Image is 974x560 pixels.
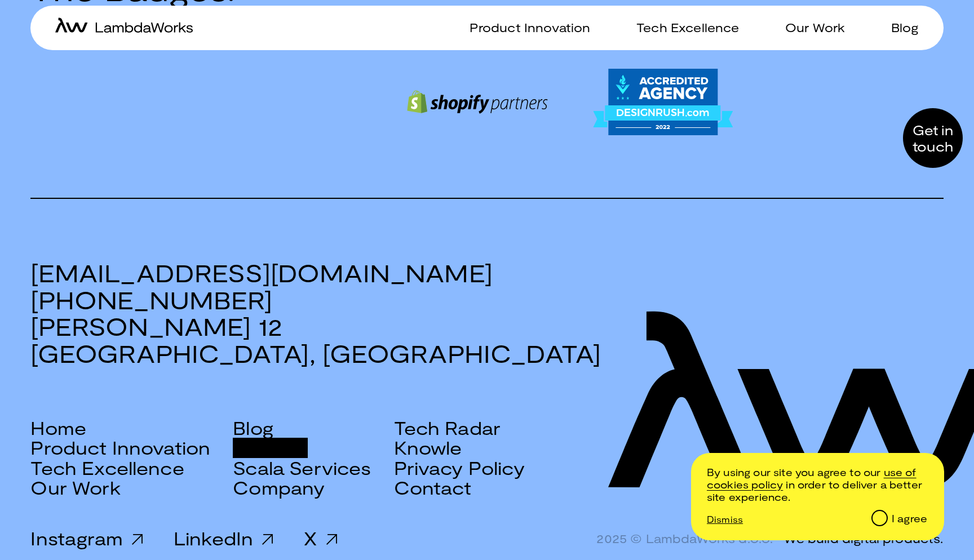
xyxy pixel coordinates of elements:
[394,438,462,458] a: Knowle
[623,19,739,35] a: Tech Excellence
[707,466,917,491] a: /cookie-and-privacy-policy
[30,527,143,549] a: Instagram
[30,458,184,478] a: Tech Excellence
[30,260,943,367] h3: [EMAIL_ADDRESS][DOMAIN_NAME] [PHONE_NUMBER] [PERSON_NAME] 12 [GEOGRAPHIC_DATA], [GEOGRAPHIC_DATA]
[394,478,472,498] a: Contact
[772,19,845,35] a: Our Work
[30,478,120,498] a: Our Work
[470,19,591,35] p: Product Innovation
[636,19,739,35] p: Tech Excellence
[394,458,525,478] a: Privacy Policy
[785,19,845,35] p: Our Work
[233,458,371,478] a: Scala Services
[707,466,927,503] p: By using our site you agree to our in order to deliver a better site experience.
[456,19,591,35] a: Product Innovation
[241,88,362,118] iframe: LambdaWorks Clutch Review Widget 14
[891,19,919,35] p: Blog
[233,478,325,498] a: Company
[878,19,919,35] a: Blog
[55,17,193,37] a: home-icon
[233,438,308,458] a: Careers
[233,418,273,438] a: Blog
[707,514,743,525] p: Dismiss
[784,531,943,546] div: We build digital products.
[892,513,927,525] div: I agree
[30,418,86,438] a: Home
[304,527,337,549] a: X
[174,527,273,549] a: LinkedIn
[596,531,773,546] span: 2025 © LambdaWorks d.o.o.
[30,438,210,458] a: Product Innovation
[394,418,501,438] a: Tech Radar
